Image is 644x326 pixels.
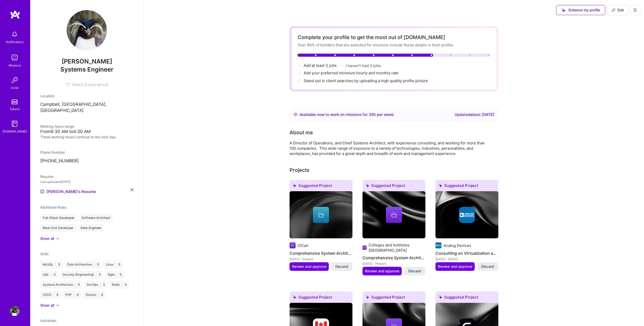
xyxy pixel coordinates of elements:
[98,293,99,297] span: |
[40,124,74,128] span: Working hours range
[10,106,20,112] div: Tokens
[40,236,54,241] div: Show all
[290,191,352,239] img: cover
[290,262,329,271] button: Review and approve
[438,264,472,269] span: Review and approve
[612,8,624,13] span: Edit
[346,63,381,68] button: I haven't had 3 jobs
[83,291,106,299] div: Docker 4
[404,267,425,275] button: Discard
[75,283,76,287] span: |
[55,263,56,267] span: |
[10,53,20,63] img: teamwork
[290,242,296,248] img: Company logo
[79,214,113,222] div: Software Architect
[40,271,58,279] div: SQL 5
[304,63,337,68] span: Add at least 3 jobs
[304,78,428,83] div: Stand out in client searches by uploading a high quality profile picture
[40,281,82,289] div: Systems Architecture 5
[293,184,296,187] i: icon SuggestedTeams
[459,207,475,223] img: Company logo
[109,281,129,289] div: Redis 4
[40,179,133,184] div: Last uploaded: [DATE]
[290,129,313,136] div: About me
[71,82,108,87] span: Years Experience
[94,263,95,267] span: |
[369,242,425,253] div: Colleges and Institutes [GEOGRAPHIC_DATA]
[290,180,352,193] div: Suggested Project
[40,102,133,114] p: Campbell, [GEOGRAPHIC_DATA], [GEOGRAPHIC_DATA]
[8,306,21,316] a: User Avatar
[40,224,76,232] div: Back-End Developer
[481,264,494,269] span: Discard
[40,150,65,154] span: Phone Number
[74,293,75,297] span: |
[115,263,116,267] span: |
[298,243,308,248] div: CICan
[40,303,54,308] div: Show all
[100,283,101,287] span: |
[40,129,133,134] div: From 9:30 AM to 4:30 AM
[408,269,421,274] span: Discard
[335,264,348,269] span: Discard
[444,243,471,248] div: Analog Devices
[435,262,475,271] button: Review and approve
[10,29,20,39] img: bell
[435,242,441,248] img: Company logo
[292,264,326,269] span: Review and approve
[40,189,44,193] img: Resume
[60,66,113,73] span: Systems Engineer
[300,112,394,118] div: Available now to work on missions for h per week .
[290,256,352,262] div: [DATE] - Present
[40,318,56,323] span: Industries
[10,10,20,19] img: logo
[366,184,369,187] i: icon SuggestedTeams
[60,271,103,279] div: Security (Engineering) 5
[298,34,490,40] div: Complete your profile to get the most out of [DOMAIN_NAME]
[40,260,63,269] div: MySQL 5
[84,281,107,289] div: DevOps 5
[63,291,81,299] div: PHP 4
[290,140,491,156] div: A Director of Operations, and Chief Systems Architect, with experience consulting, and working fo...
[435,256,498,262] div: [DATE] - [DATE]
[607,5,628,15] button: Edit
[290,250,352,256] h4: Comprehensive System Architecture
[11,85,19,90] div: Invite
[298,42,490,48] div: Over 80% of builders that are selected for missions include these details in their profile.
[363,291,425,305] div: Suggested Project
[65,82,70,87] span: 17
[65,260,101,269] div: Data Architecture 5
[103,260,123,269] div: Linux 5
[117,273,118,277] span: |
[363,254,425,261] h4: Comprehensive System Architecture and Security
[40,134,133,140] div: These working hours continue to the next day.
[304,71,398,75] span: Add your preferred minimum hourly and monthly rate
[40,291,61,299] div: CI/CD 4
[131,188,133,191] i: icon Close
[40,174,53,179] span: Resume
[369,112,374,117] span: 35
[3,129,27,134] div: [DOMAIN_NAME]
[67,10,107,50] img: User Avatar
[10,306,20,316] img: User Avatar
[363,261,425,266] div: [DATE] - Present
[365,269,399,274] span: Review and approve
[363,267,402,275] button: Review and approve
[9,63,21,68] div: Missions
[366,295,369,299] i: icon SuggestedTeams
[294,112,298,116] img: Availability
[435,250,498,256] h4: Consulting on Virtualization and Security
[435,191,498,239] img: cover
[105,271,124,279] div: Agile 5
[78,224,104,232] div: Data Engineer
[40,205,66,209] span: Additional Roles
[477,262,498,271] button: Discard
[331,262,352,271] button: Discard
[290,166,309,174] div: Projects
[10,119,20,129] img: guide book
[363,245,367,251] img: Company logo
[10,75,20,85] img: Invite
[40,158,133,164] p: [PHONE_NUMBER]
[435,291,498,305] div: Suggested Project
[40,252,49,256] span: Skills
